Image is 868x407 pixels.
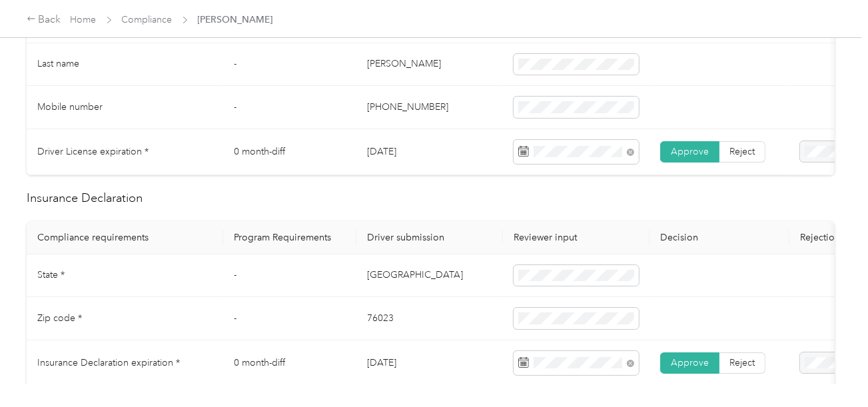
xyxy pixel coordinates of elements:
[37,269,65,280] span: State *
[356,129,503,175] td: [DATE]
[729,357,755,368] span: Reject
[27,221,223,254] th: Compliance requirements
[223,254,356,298] td: -
[729,146,755,157] span: Reject
[356,221,503,254] th: Driver submission
[27,297,223,340] td: Zip code *
[356,297,503,340] td: 76023
[27,86,223,129] td: Mobile number
[122,14,173,25] a: Compliance
[27,340,223,386] td: Insurance Declaration expiration *
[27,129,223,175] td: Driver License expiration *
[37,312,82,324] span: Zip code *
[356,254,503,298] td: [GEOGRAPHIC_DATA]
[27,43,223,87] td: Last name
[27,12,61,28] div: Back
[503,221,650,254] th: Reviewer input
[356,86,503,129] td: [PHONE_NUMBER]
[671,146,709,157] span: Approve
[356,340,503,386] td: [DATE]
[223,340,356,386] td: 0 month-diff
[27,189,835,207] h2: Insurance Declaration
[793,332,868,407] iframe: Everlance-gr Chat Button Frame
[223,221,356,254] th: Program Requirements
[671,357,709,368] span: Approve
[223,43,356,87] td: -
[650,221,789,254] th: Decision
[198,13,273,27] span: [PERSON_NAME]
[223,297,356,340] td: -
[27,254,223,298] td: State *
[37,101,103,113] span: Mobile number
[37,58,79,69] span: Last name
[223,86,356,129] td: -
[71,14,97,25] a: Home
[223,129,356,175] td: 0 month-diff
[37,357,180,368] span: Insurance Declaration expiration *
[37,146,149,157] span: Driver License expiration *
[356,43,503,87] td: [PERSON_NAME]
